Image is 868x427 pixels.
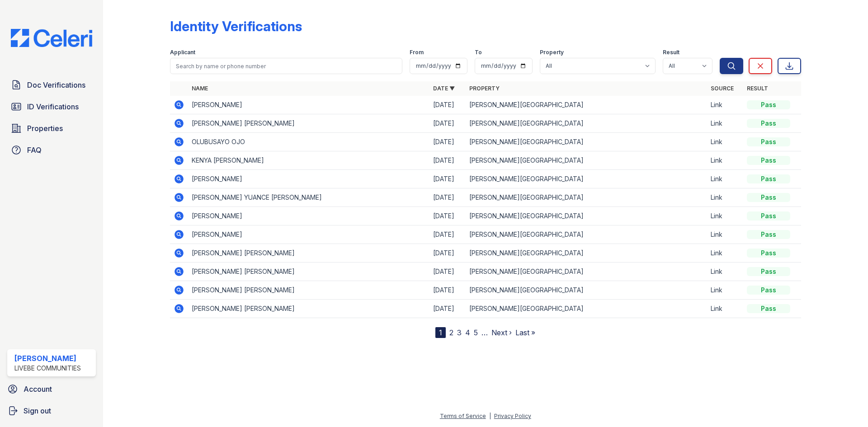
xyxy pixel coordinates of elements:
[24,384,52,394] span: Account
[466,244,707,263] td: [PERSON_NAME][GEOGRAPHIC_DATA]
[188,114,429,133] td: [PERSON_NAME] [PERSON_NAME]
[188,263,429,281] td: [PERSON_NAME] [PERSON_NAME]
[466,263,707,281] td: [PERSON_NAME][GEOGRAPHIC_DATA]
[475,49,482,56] label: To
[429,151,466,170] td: [DATE]
[429,263,466,281] td: [DATE]
[481,327,488,338] span: …
[188,244,429,263] td: [PERSON_NAME] [PERSON_NAME]
[466,114,707,133] td: [PERSON_NAME][GEOGRAPHIC_DATA]
[7,76,96,94] a: Doc Verifications
[494,413,531,419] a: Privacy Policy
[747,137,790,146] div: Pass
[707,281,743,300] td: Link
[707,96,743,114] td: Link
[429,207,466,225] td: [DATE]
[449,328,453,337] a: 2
[188,281,429,300] td: [PERSON_NAME] [PERSON_NAME]
[14,353,81,364] div: [PERSON_NAME]
[491,328,512,337] a: Next ›
[489,413,491,419] div: |
[188,133,429,151] td: OLUBUSAYO OJO
[707,114,743,133] td: Link
[457,328,462,337] a: 3
[429,96,466,114] td: [DATE]
[440,413,486,419] a: Terms of Service
[7,119,96,137] a: Properties
[429,281,466,300] td: [DATE]
[27,101,79,112] span: ID Verifications
[188,151,429,170] td: KENYA [PERSON_NAME]
[14,364,81,373] div: LiveBe Communities
[707,244,743,263] td: Link
[4,402,99,420] a: Sign out
[7,98,96,116] a: ID Verifications
[747,286,790,295] div: Pass
[188,225,429,244] td: [PERSON_NAME]
[429,133,466,151] td: [DATE]
[170,18,302,34] div: Identity Verifications
[27,145,42,155] span: FAQ
[4,29,99,47] img: CE_Logo_Blue-a8612792a0a2168367f1c8372b55b34899dd931a85d93a1a3d3e32e68fde9ad4.png
[707,170,743,188] td: Link
[711,85,734,92] a: Source
[747,267,790,276] div: Pass
[188,96,429,114] td: [PERSON_NAME]
[466,207,707,225] td: [PERSON_NAME][GEOGRAPHIC_DATA]
[466,170,707,188] td: [PERSON_NAME][GEOGRAPHIC_DATA]
[24,405,51,416] span: Sign out
[27,123,63,134] span: Properties
[747,249,790,258] div: Pass
[4,380,99,398] a: Account
[466,96,707,114] td: [PERSON_NAME][GEOGRAPHIC_DATA]
[469,85,500,92] a: Property
[707,225,743,244] td: Link
[747,230,790,239] div: Pass
[433,85,455,92] a: Date ▼
[466,281,707,300] td: [PERSON_NAME][GEOGRAPHIC_DATA]
[707,133,743,151] td: Link
[707,207,743,225] td: Link
[747,211,790,221] div: Pass
[707,188,743,207] td: Link
[27,80,85,90] span: Doc Verifications
[540,49,564,56] label: Property
[747,304,790,313] div: Pass
[188,300,429,318] td: [PERSON_NAME] [PERSON_NAME]
[192,85,208,92] a: Name
[466,225,707,244] td: [PERSON_NAME][GEOGRAPHIC_DATA]
[707,151,743,170] td: Link
[429,114,466,133] td: [DATE]
[429,300,466,318] td: [DATE]
[663,49,679,56] label: Result
[188,188,429,207] td: [PERSON_NAME] YUANCE [PERSON_NAME]
[170,49,195,56] label: Applicant
[435,327,446,338] div: 1
[466,151,707,170] td: [PERSON_NAME][GEOGRAPHIC_DATA]
[466,133,707,151] td: [PERSON_NAME][GEOGRAPHIC_DATA]
[429,244,466,263] td: [DATE]
[7,141,96,159] a: FAQ
[515,328,535,337] a: Last »
[429,225,466,244] td: [DATE]
[747,193,790,202] div: Pass
[707,300,743,318] td: Link
[707,263,743,281] td: Link
[429,170,466,188] td: [DATE]
[465,328,470,337] a: 4
[429,188,466,207] td: [DATE]
[474,328,478,337] a: 5
[747,119,790,128] div: Pass
[188,207,429,225] td: [PERSON_NAME]
[747,174,790,183] div: Pass
[170,58,402,74] input: Search by name or phone number
[188,170,429,188] td: [PERSON_NAME]
[466,300,707,318] td: [PERSON_NAME][GEOGRAPHIC_DATA]
[747,100,790,109] div: Pass
[466,188,707,207] td: [PERSON_NAME][GEOGRAPHIC_DATA]
[747,156,790,165] div: Pass
[410,49,424,56] label: From
[747,85,768,92] a: Result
